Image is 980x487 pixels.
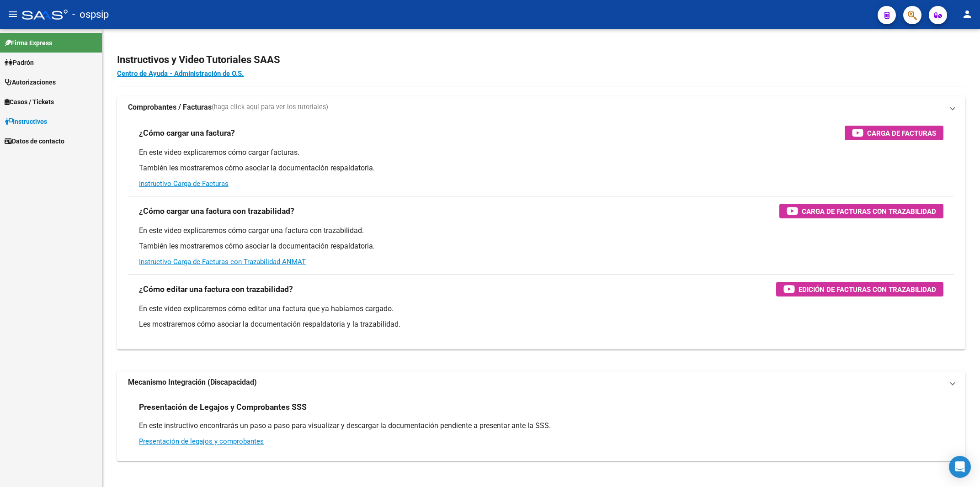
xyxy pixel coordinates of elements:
strong: Comprobantes / Facturas [128,102,212,112]
div: Mecanismo Integración (Discapacidad) [117,393,965,461]
span: Firma Express [5,38,52,48]
div: Open Intercom Messenger [949,456,971,478]
span: Instructivos [5,116,47,127]
p: En este video explicaremos cómo cargar una factura con trazabilidad. [139,226,943,236]
p: Les mostraremos cómo asociar la documentación respaldatoria y la trazabilidad. [139,319,943,329]
p: También les mostraremos cómo asociar la documentación respaldatoria. [139,163,943,173]
span: Casos / Tickets [5,97,54,107]
span: Carga de Facturas [867,127,936,139]
span: - ospsip [72,5,109,25]
p: En este video explicaremos cómo editar una factura que ya habíamos cargado. [139,304,943,314]
button: Edición de Facturas con Trazabilidad [776,282,943,296]
mat-icon: menu [7,9,18,20]
a: Instructivo Carga de Facturas con Trazabilidad ANMAT [139,258,306,266]
button: Carga de Facturas con Trazabilidad [779,204,943,218]
span: Edición de Facturas con Trazabilidad [799,284,936,295]
mat-expansion-panel-header: Comprobantes / Facturas(haga click aquí para ver los tutoriales) [117,96,965,118]
a: Instructivo Carga de Facturas [139,180,229,188]
h3: ¿Cómo cargar una factura? [139,127,235,139]
a: Centro de Ayuda - Administración de O.S. [117,69,244,78]
p: En este instructivo encontrarás un paso a paso para visualizar y descargar la documentación pendi... [139,421,943,431]
span: Carga de Facturas con Trazabilidad [802,206,936,217]
mat-icon: person [962,9,973,20]
h3: Presentación de Legajos y Comprobantes SSS [139,401,307,413]
button: Carga de Facturas [845,126,943,140]
mat-expansion-panel-header: Mecanismo Integración (Discapacidad) [117,371,965,393]
span: Autorizaciones [5,77,56,87]
span: (haga click aquí para ver los tutoriales) [212,102,328,112]
p: También les mostraremos cómo asociar la documentación respaldatoria. [139,241,943,251]
span: Datos de contacto [5,136,64,146]
p: En este video explicaremos cómo cargar facturas. [139,148,943,158]
h2: Instructivos y Video Tutoriales SAAS [117,51,965,69]
span: Padrón [5,58,34,68]
a: Presentación de legajos y comprobantes [139,437,264,445]
h3: ¿Cómo cargar una factura con trazabilidad? [139,205,294,217]
h3: ¿Cómo editar una factura con trazabilidad? [139,283,293,296]
strong: Mecanismo Integración (Discapacidad) [128,377,257,387]
div: Comprobantes / Facturas(haga click aquí para ver los tutoriales) [117,118,965,349]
